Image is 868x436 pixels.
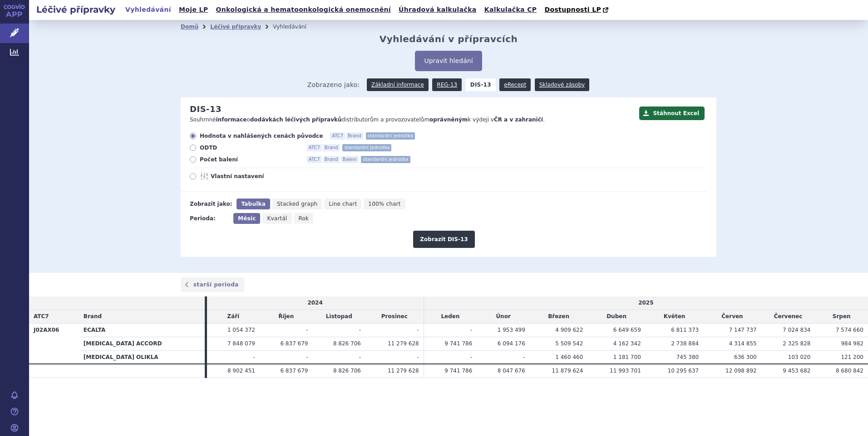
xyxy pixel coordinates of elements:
[494,116,543,123] strong: ČR a v zahraničí
[359,354,361,360] span: -
[415,51,482,71] button: Upravit hledání
[639,107,705,120] button: Stáhnout Excel
[241,201,265,207] span: Tabulka
[725,368,757,374] span: 12 098 892
[341,156,359,163] span: Balení
[587,310,645,324] td: Duben
[312,310,365,324] td: Listopad
[181,277,244,292] a: starší perioda
[211,173,311,180] span: Vlastní nastavení
[190,213,229,224] div: Perioda:
[836,327,863,333] span: 7 574 660
[181,24,198,30] a: Domů
[613,327,641,333] span: 6 649 659
[190,104,222,114] h2: DIS-13
[207,310,260,324] td: Září
[84,313,102,320] span: Brand
[498,340,525,347] span: 6 094 176
[542,4,613,16] a: Dostupnosti LP
[676,354,699,360] span: 745 380
[329,201,357,207] span: Line chart
[277,201,317,207] span: Stacked graph
[176,4,211,16] a: Moje LP
[280,368,308,374] span: 6 837 679
[380,34,518,44] h2: Vyhledávání v přípravcích
[361,156,410,163] span: standardní jednotka
[227,327,255,333] span: 1 054 372
[555,340,583,347] span: 5 509 542
[280,340,308,347] span: 6 837 679
[470,327,472,333] span: -
[544,6,601,13] span: Dostupnosti LP
[552,368,583,374] span: 11 879 624
[330,132,345,140] span: ATC7
[841,354,863,360] span: 121 200
[79,350,205,364] th: [MEDICAL_DATA] OLIKLA
[610,368,641,374] span: 11 993 701
[250,116,342,123] strong: dodávkách léčivých přípravků
[499,78,531,91] a: eRecept
[466,78,496,91] strong: DIS-13
[761,310,815,324] td: Červenec
[703,310,761,324] td: Červen
[213,4,394,16] a: Onkologická a hematoonkologická onemocnění
[788,354,811,360] span: 103 020
[34,313,49,320] span: ATC7
[190,116,635,124] p: Souhrnné o distributorům a provozovatelům k výdeji v .
[367,78,429,91] a: Základní informace
[783,327,810,333] span: 7 024 834
[555,327,583,333] span: 4 909 622
[79,337,205,350] th: [MEDICAL_DATA] ACCORD
[365,310,424,324] td: Prosinec
[29,3,123,16] h2: Léčivé přípravky
[307,144,322,151] span: ATC7
[477,310,529,324] td: Únor
[432,78,462,91] a: REG-13
[836,368,863,374] span: 8 680 842
[227,368,255,374] span: 8 902 451
[535,78,589,91] a: Skladové zásoby
[388,368,419,374] span: 11 279 628
[207,296,424,310] td: 2024
[323,144,340,151] span: Brand
[323,156,340,163] span: Brand
[444,368,472,374] span: 9 741 786
[200,144,300,151] span: ODTD
[498,368,525,374] span: 8 047 676
[815,310,868,324] td: Srpen
[555,354,583,360] span: 1 460 460
[306,327,308,333] span: -
[210,24,261,30] a: Léčivé přípravky
[306,354,308,360] span: -
[613,340,641,347] span: 4 162 342
[671,327,699,333] span: 6 811 373
[729,327,757,333] span: 7 147 737
[470,354,472,360] span: -
[342,144,391,151] span: standardní jednotka
[200,156,300,163] span: Počet balení
[530,310,587,324] td: Březen
[79,323,205,337] th: ECALTA
[783,368,810,374] span: 9 453 682
[783,340,810,347] span: 2 325 828
[333,368,361,374] span: 8 826 706
[307,156,322,163] span: ATC7
[253,354,255,360] span: -
[260,310,312,324] td: Říjen
[123,4,174,16] a: Vyhledávání
[333,340,361,347] span: 8 826 706
[396,4,479,16] a: Úhradová kalkulačka
[346,132,363,140] span: Brand
[307,78,360,91] span: Zobrazeno jako:
[359,327,361,333] span: -
[238,215,256,222] span: Měsíc
[671,340,699,347] span: 2 738 884
[417,354,419,360] span: -
[366,132,415,140] span: standardní jednotka
[227,340,255,347] span: 7 848 079
[841,340,863,347] span: 984 982
[267,215,287,222] span: Kvartál
[368,201,400,207] span: 100% chart
[424,310,477,324] td: Leden
[444,340,472,347] span: 9 741 786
